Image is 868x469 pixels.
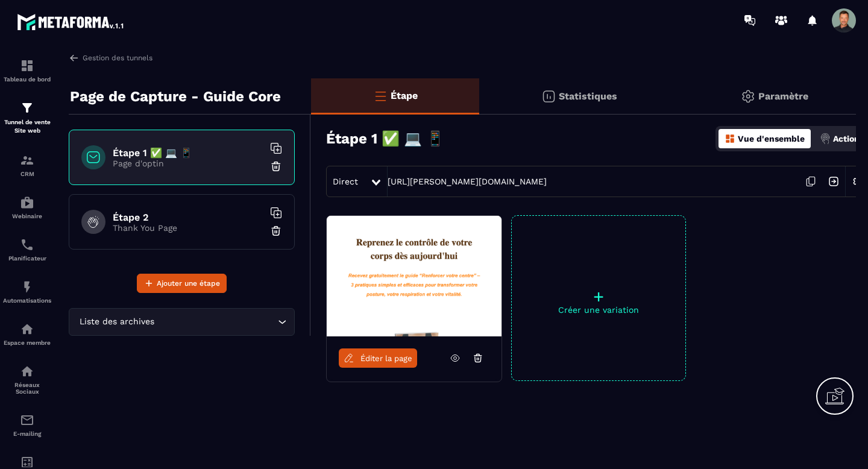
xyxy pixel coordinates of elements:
p: Thank You Page [113,223,263,233]
a: automationsautomationsAutomatisations [3,271,51,313]
img: trash [270,225,282,237]
img: formation [20,153,34,168]
p: Page d'optin [113,159,263,168]
p: Créer une variation [512,305,685,315]
p: Réseaux Sociaux [3,382,51,395]
img: actions.d6e523a2.png [820,133,831,144]
p: + [512,288,685,305]
img: automations [20,280,34,294]
p: Étape [391,90,418,101]
img: arrow-next.bcc2205e.svg [822,170,845,193]
img: trash [270,160,282,172]
p: Tunnel de vente Site web [3,118,51,135]
h6: Étape 2 [113,212,263,223]
img: formation [20,58,34,73]
button: Ajouter une étape [137,274,227,293]
p: CRM [3,171,51,177]
p: Paramètre [758,90,808,102]
input: Search for option [157,315,275,329]
img: dashboard-orange.40269519.svg [725,133,735,144]
img: scheduler [20,238,34,252]
a: automationsautomationsWebinaire [3,186,51,228]
p: Webinaire [3,213,51,219]
p: Actions [833,134,864,143]
a: formationformationTableau de bord [3,49,51,92]
h6: Étape 1 ✅ 💻 📱 [113,147,263,159]
img: social-network [20,364,34,379]
a: schedulerschedulerPlanificateur [3,228,51,271]
p: Vue d'ensemble [738,134,805,143]
a: formationformationCRM [3,144,51,186]
span: Liste des archives [77,315,157,329]
img: automations [20,195,34,210]
img: logo [17,11,125,33]
a: Éditer la page [339,348,417,368]
a: social-networksocial-networkRéseaux Sociaux [3,355,51,404]
div: Search for option [69,308,295,336]
img: stats.20deebd0.svg [541,89,556,104]
p: Espace membre [3,339,51,346]
p: Page de Capture - Guide Core [70,84,281,109]
img: email [20,413,34,427]
img: arrow [69,52,80,63]
img: image [327,216,502,336]
img: formation [20,101,34,115]
img: automations [20,322,34,336]
p: Tableau de bord [3,76,51,83]
span: Éditer la page [360,354,412,363]
a: Gestion des tunnels [69,52,153,63]
p: Statistiques [559,90,617,102]
h3: Étape 1 ✅ 💻 📱 [326,130,444,147]
span: Direct [333,177,358,186]
a: [URL][PERSON_NAME][DOMAIN_NAME] [388,177,547,186]
img: setting-gr.5f69749f.svg [741,89,755,104]
a: formationformationTunnel de vente Site web [3,92,51,144]
p: Automatisations [3,297,51,304]
p: Planificateur [3,255,51,262]
img: bars-o.4a397970.svg [373,89,388,103]
a: emailemailE-mailing [3,404,51,446]
a: automationsautomationsEspace membre [3,313,51,355]
p: E-mailing [3,430,51,437]
span: Ajouter une étape [157,277,220,289]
